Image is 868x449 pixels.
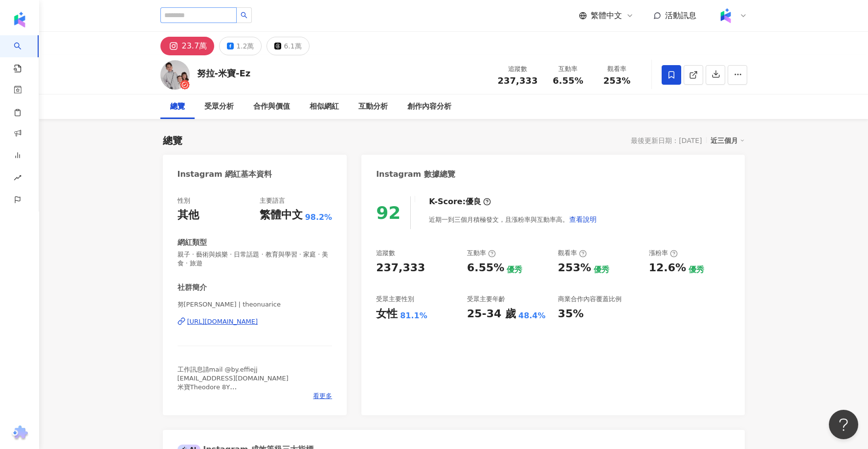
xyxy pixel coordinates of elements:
div: 追蹤數 [498,64,538,74]
div: 受眾主要年齡 [467,295,505,304]
button: 1.2萬 [219,37,262,55]
button: 6.1萬 [267,37,309,55]
div: 其他 [178,208,199,223]
div: 優秀 [689,264,704,275]
div: 受眾分析 [204,101,234,113]
iframe: Help Scout Beacon - Open [829,410,858,439]
div: 總覽 [163,134,182,147]
div: 女性 [376,307,398,322]
div: 互動分析 [358,101,388,113]
span: 工作訊息請mail @by.effiejj [EMAIL_ADDRESS][DOMAIN_NAME] 米寶Theodore 8Y 米果[PERSON_NAME]拉6Y 米糕 [PERSON_NA... [178,366,291,418]
div: 6.1萬 [284,39,301,53]
div: 253% [558,260,591,276]
button: 23.7萬 [160,37,215,55]
img: Kolr%20app%20icon%20%281%29.png [716,6,735,25]
div: 受眾主要性別 [376,295,414,304]
div: [URL][DOMAIN_NAME] [187,317,258,326]
div: 81.1% [400,310,427,321]
button: 查看說明 [569,210,597,229]
div: Instagram 網紅基本資料 [178,169,272,180]
img: logo icon [12,12,27,27]
div: 6.55% [467,260,504,276]
div: 總覽 [170,101,185,113]
span: 看更多 [313,392,332,401]
span: 237,333 [498,75,538,86]
div: 主要語言 [260,196,285,205]
div: 繁體中文 [260,208,303,223]
div: 網紅類型 [178,237,207,248]
div: 25-34 歲 [467,307,516,322]
div: 互動率 [550,64,587,74]
div: 互動率 [467,249,496,258]
div: 性別 [178,196,190,205]
span: 98.2% [305,212,333,223]
div: K-Score : [429,196,491,207]
span: 努[PERSON_NAME] | theonuarice [178,300,333,309]
div: 觀看率 [558,249,587,258]
a: search [14,35,33,73]
div: 合作與價值 [253,101,290,113]
div: 1.2萬 [236,39,254,53]
div: 優秀 [594,264,609,275]
div: 近三個月 [711,134,745,147]
div: 237,333 [376,260,425,276]
span: 6.55% [553,76,583,86]
div: 相似網紅 [310,101,339,113]
img: KOL Avatar [160,60,190,90]
div: 商業合作內容覆蓋比例 [558,295,622,304]
span: 親子 · 藝術與娛樂 · 日常話題 · 教育與學習 · 家庭 · 美食 · 旅遊 [178,250,333,268]
div: 近期一到三個月積極發文，且漲粉率與互動率高。 [429,210,597,229]
div: 漲粉率 [649,249,678,258]
span: search [241,12,247,19]
div: 23.7萬 [182,39,207,53]
div: 社群簡介 [178,283,207,293]
div: 追蹤數 [376,249,395,258]
span: 繁體中文 [591,10,622,21]
div: 優良 [466,196,481,207]
div: 創作內容分析 [407,101,451,113]
a: [URL][DOMAIN_NAME] [178,317,333,326]
div: 觀看率 [599,64,636,74]
div: Instagram 數據總覽 [376,169,455,180]
div: 92 [376,203,401,223]
div: 最後更新日期：[DATE] [631,137,702,144]
span: 查看說明 [569,215,597,223]
img: chrome extension [10,425,29,441]
div: 努拉-米寶-Ez [197,67,251,79]
div: 優秀 [507,264,522,275]
div: 48.4% [518,310,546,321]
div: 35% [558,307,584,322]
span: rise [14,168,22,190]
span: 活動訊息 [665,11,696,20]
span: 253% [603,76,631,86]
div: 12.6% [649,260,686,276]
